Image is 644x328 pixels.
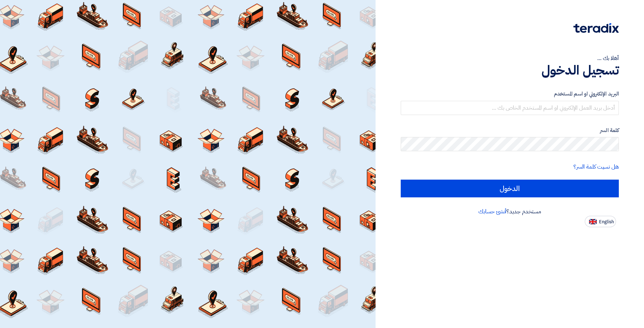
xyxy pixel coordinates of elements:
[401,54,619,62] div: أهلا بك ...
[401,101,619,115] input: أدخل بريد العمل الإلكتروني او اسم المستخدم الخاص بك ...
[589,219,597,224] img: en-US.png
[478,207,506,216] a: أنشئ حسابك
[599,219,614,224] span: English
[573,163,619,171] a: هل نسيت كلمة السر؟
[401,90,619,98] label: البريد الإلكتروني او اسم المستخدم
[401,62,619,78] h1: تسجيل الدخول
[401,126,619,135] label: كلمة السر
[401,207,619,216] div: مستخدم جديد؟
[573,23,619,33] img: Teradix logo
[401,180,619,197] input: الدخول
[585,216,616,227] button: English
